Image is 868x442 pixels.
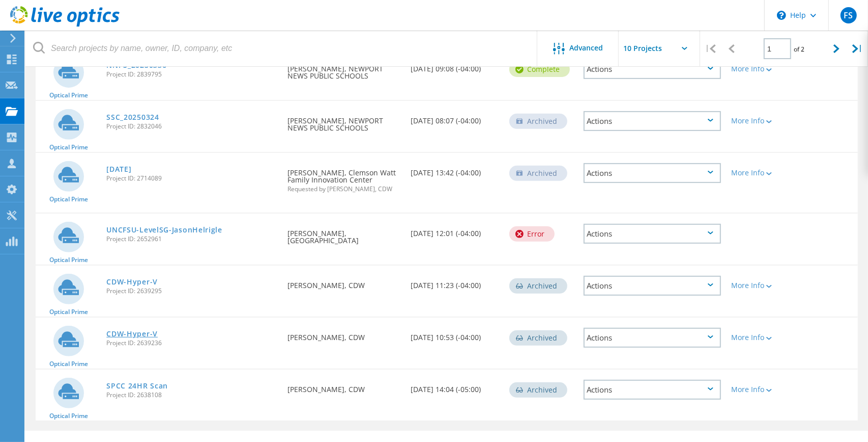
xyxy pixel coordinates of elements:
div: More Info [731,386,787,393]
span: Project ID: 2639236 [106,340,277,346]
span: Optical Prime [49,92,88,98]
div: Error [509,226,555,242]
div: Actions [584,328,721,348]
div: [PERSON_NAME], CDW [282,318,406,351]
a: Live Optics Dashboard [10,21,120,29]
span: Project ID: 2832046 [106,123,277,129]
div: Actions [584,111,721,131]
span: Optical Prime [49,309,88,315]
input: Search projects by name, owner, ID, company, etc [25,31,538,66]
a: [DATE] [106,166,131,173]
div: [DATE] 08:07 (-04:00) [406,101,504,135]
div: Actions [584,163,721,183]
div: | [847,31,868,67]
div: | [700,31,721,67]
div: More Info [731,65,787,72]
div: [PERSON_NAME], Clemson Watt Family Innovation Center [282,153,406,202]
span: Optical Prime [49,361,88,367]
div: More Info [731,282,787,289]
div: More Info [731,117,787,124]
span: Optical Prime [49,413,88,419]
div: Archived [509,382,567,398]
span: of 2 [794,45,804,54]
span: Project ID: 2714089 [106,175,277,181]
div: [DATE] 12:01 (-04:00) [406,214,504,247]
div: Archived [509,330,567,346]
div: Actions [584,224,721,244]
div: Archived [509,278,567,294]
div: [PERSON_NAME], CDW [282,266,406,299]
span: Optical Prime [49,144,88,150]
div: [PERSON_NAME], NEWPORT NEWS PUBLIC SCHOOLS [282,101,406,142]
div: Archived [509,166,567,181]
div: [DATE] 14:04 (-05:00) [406,370,504,403]
svg: \n [777,11,786,20]
a: UNCFSU-LevelSG-JasonHelrigle [106,226,222,233]
span: Optical Prime [49,257,88,263]
span: Requested by [PERSON_NAME], CDW [287,186,400,192]
a: CDW-Hyper-V [106,330,158,337]
span: Project ID: 2839795 [106,71,277,77]
span: Project ID: 2639295 [106,288,277,294]
a: CDW-Hyper-V [106,278,158,285]
span: Project ID: 2652961 [106,236,277,242]
div: More Info [731,169,787,176]
div: [DATE] 10:53 (-04:00) [406,318,504,351]
a: SPCC 24HR Scan [106,382,168,389]
span: Optical Prime [49,196,88,202]
div: Actions [584,276,721,296]
div: Archived [509,114,567,129]
span: Advanced [570,44,603,51]
div: [DATE] 13:42 (-04:00) [406,153,504,187]
span: Project ID: 2638108 [106,392,277,398]
div: [PERSON_NAME], CDW [282,370,406,403]
a: SSC_20250324 [106,114,159,121]
div: More Info [731,334,787,341]
div: Actions [584,380,721,400]
span: FS [844,11,853,19]
div: [PERSON_NAME], [GEOGRAPHIC_DATA] [282,214,406,254]
div: [DATE] 11:23 (-04:00) [406,266,504,299]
